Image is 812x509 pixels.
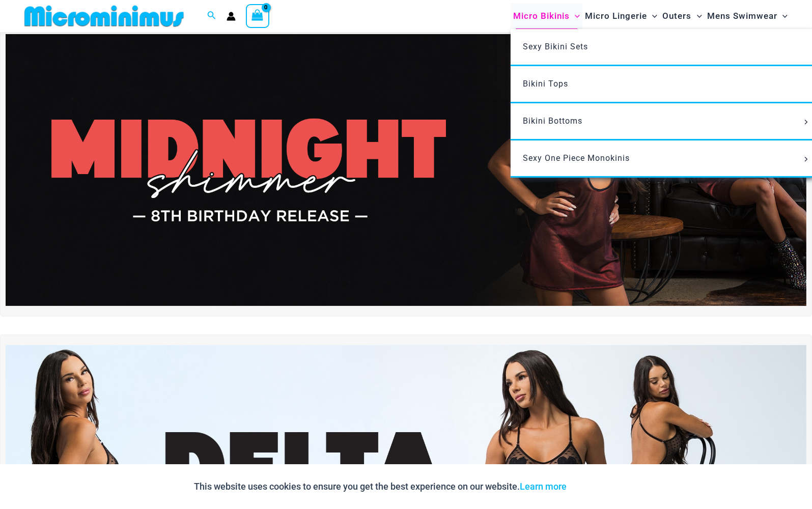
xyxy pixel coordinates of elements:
[513,3,570,29] span: Micro Bikinis
[509,2,792,31] nav: Site Navigation
[20,5,188,27] img: MM SHOP LOGO FLAT
[523,42,588,51] span: Sexy Bikini Sets
[194,479,567,494] p: This website uses cookies to ensure you get the best experience on our website.
[227,12,236,21] a: Account icon link
[663,3,692,29] span: Outers
[523,153,630,163] span: Sexy One Piece Monokinis
[777,3,788,29] span: Menu Toggle
[582,3,660,29] a: Micro LingerieMenu ToggleMenu Toggle
[692,3,702,29] span: Menu Toggle
[207,10,216,22] a: Search icon link
[647,3,657,29] span: Menu Toggle
[6,34,806,306] img: Midnight Shimmer Red Dress
[585,3,647,29] span: Micro Lingerie
[523,116,582,126] span: Bikini Bottoms
[523,79,568,89] span: Bikini Tops
[575,474,618,499] button: Accept
[660,3,705,29] a: OutersMenu ToggleMenu Toggle
[570,3,580,29] span: Menu Toggle
[705,3,790,29] a: Mens SwimwearMenu ToggleMenu Toggle
[707,3,777,29] span: Mens Swimwear
[801,157,812,162] span: Menu Toggle
[801,120,812,125] span: Menu Toggle
[511,3,582,29] a: Micro BikinisMenu ToggleMenu Toggle
[246,4,269,27] a: View Shopping Cart, empty
[520,481,567,492] a: Learn more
